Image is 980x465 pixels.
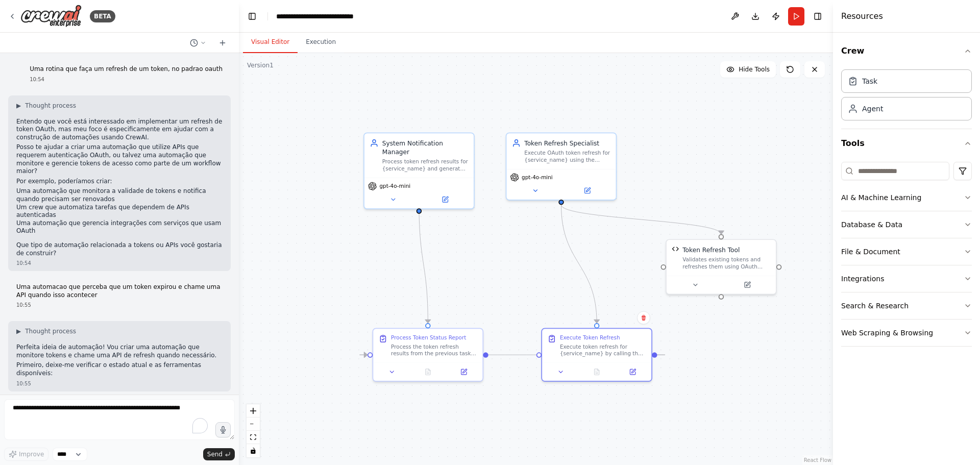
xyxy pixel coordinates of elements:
[682,256,770,270] div: Validates existing tokens and refreshes them using OAuth refresh tokens via REST API calls
[841,238,972,265] button: File & Document
[4,448,48,461] button: Improve
[414,205,432,323] g: Edge from 141f19d3-edf5-44c4-9326-59e90315442e to b4abdbb5-9967-40cc-ae78-a57ac1368f71
[841,184,972,211] button: AI & Machine Learning
[247,444,260,457] button: toggle interactivity
[245,9,259,23] button: Hide left sidebar
[524,139,610,148] div: Token Refresh Specialist
[524,150,610,164] div: Execute OAuth token refresh for {service_name} using the provided refresh token to obtain a new a...
[382,158,469,173] div: Process token refresh results for {service_name} and generate appropriate notifications, logs, an...
[16,187,223,203] li: Uma automação que monitora a validade de tokens e notifica quando precisam ser renovados
[578,366,616,377] button: No output available
[16,241,223,257] p: Que tipo de automação relacionada a tokens ou APIs você gostaria de construir?
[841,65,972,129] div: Crew
[16,361,223,377] p: Primeiro, deixe-me verificar o estado atual e as ferramentas disponíveis:
[16,327,76,335] button: ▶Thought process
[20,5,82,28] img: Logo
[30,76,223,83] div: 10:54
[841,129,972,158] button: Tools
[739,65,770,74] span: Hide Tools
[90,10,115,22] div: BETA
[16,102,76,110] button: ▶Thought process
[215,422,231,437] button: Click to speak your automation idea
[841,265,972,292] button: Integrations
[16,219,223,235] li: Uma automação que gerencia integrações com serviços que usam OAuth
[522,174,553,181] span: gpt-4o-mini
[506,132,617,200] div: Token Refresh SpecialistExecute OAuth token refresh for {service_name} using the provided refresh...
[682,246,740,254] div: Token Refresh Tool
[214,37,231,49] button: Start a new chat
[30,65,223,74] p: Uma rotina que faça um refresh de um token, no padrao oauth
[247,431,260,444] button: fit view
[560,334,620,341] div: Execute Token Refresh
[841,10,883,22] h4: Resources
[391,334,466,341] div: Process Token Status Report
[862,76,877,86] div: Task
[722,280,772,290] button: Open in side panel
[841,320,972,346] button: Web Scraping & Browsing
[672,246,679,253] img: Token Refresh Tool
[276,11,354,21] nav: breadcrumb
[19,450,44,458] span: Improve
[16,380,223,387] div: 10:55
[16,259,223,267] div: 10:54
[841,292,972,319] button: Search & Research
[25,102,76,110] span: Thought process
[391,343,477,357] div: Process the token refresh results from the previous task and generate a clean, formatted report f...
[298,32,344,53] button: Execution
[420,194,470,205] button: Open in side panel
[560,343,646,357] div: Execute token refresh for {service_name} by calling the refresh endpoint at {api_url} using the r...
[359,350,666,359] g: Edge from 157a56ce-7c22-43ef-92cc-ae724d396939 to b4abdbb5-9967-40cc-ae78-a57ac1368f71
[16,283,223,299] p: Uma automacao que perceba que um token expirou e chame uma API quando isso acontecer
[373,328,484,381] div: Process Token Status ReportProcess the token refresh results from the previous task and generate ...
[449,366,479,377] button: Open in side panel
[16,204,223,219] li: Um crew que automatiza tarefas que dependem de APIs autenticadas
[363,132,475,209] div: System Notification ManagerProcess token refresh results for {service_name} and generate appropri...
[247,61,274,69] div: Version 1
[382,139,469,157] div: System Notification Manager
[666,239,777,295] div: Token Refresh ToolToken Refresh ToolValidates existing tokens and refreshes them using OAuth refr...
[841,158,972,355] div: Tools
[409,366,447,377] button: No output available
[207,450,223,458] span: Send
[247,418,260,431] button: zoom out
[16,102,21,110] span: ▶
[557,205,726,234] g: Edge from efc499a0-d2ed-4400-b723-d2a528e0d82c to 37ad2de1-5587-428f-a09b-e96ab585dfca
[804,457,831,463] a: React Flow attribution
[16,178,223,186] p: Por exemplo, poderíamos criar:
[541,328,652,381] div: Execute Token RefreshExecute token refresh for {service_name} by calling the refresh endpoint at ...
[203,448,235,460] button: Send
[16,327,21,335] span: ▶
[841,211,972,238] button: Database & Data
[720,61,776,78] button: Hide Tools
[637,311,650,324] button: Delete node
[16,301,223,309] div: 10:55
[841,37,972,65] button: Crew
[562,185,612,196] button: Open in side panel
[618,366,648,377] button: Open in side panel
[247,404,260,457] div: React Flow controls
[243,32,298,53] button: Visual Editor
[862,104,883,114] div: Agent
[16,118,223,142] p: Entendo que você está interessado em implementar um refresh de token OAuth, mas meu foco é especi...
[186,37,210,49] button: Switch to previous chat
[557,205,601,323] g: Edge from efc499a0-d2ed-4400-b723-d2a528e0d82c to 157a56ce-7c22-43ef-92cc-ae724d396939
[811,9,825,23] button: Hide right sidebar
[16,143,223,175] p: Posso te ajudar a criar uma automação que utilize APIs que requerem autenticação OAuth, ou talvez...
[247,404,260,418] button: zoom in
[16,344,223,359] p: Perfeita ideia de automação! Vou criar uma automação que monitore tokens e chame uma API de refre...
[25,327,76,335] span: Thought process
[379,183,410,190] span: gpt-4o-mini
[4,399,235,440] textarea: To enrich screen reader interactions, please activate Accessibility in Grammarly extension settings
